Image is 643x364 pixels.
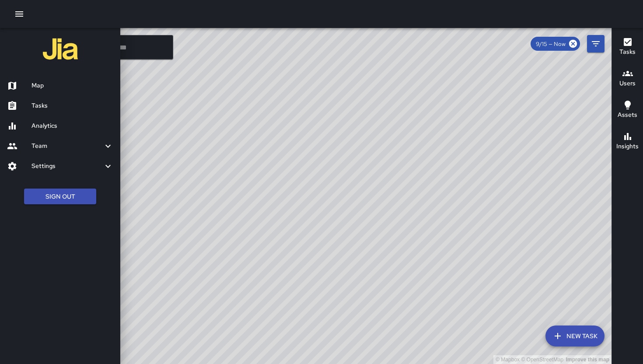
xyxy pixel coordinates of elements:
[24,189,96,205] button: Sign Out
[31,121,113,131] h6: Analytics
[43,31,78,66] img: jia-logo
[31,81,113,91] h6: Map
[618,110,637,120] h6: Assets
[619,47,636,57] h6: Tasks
[616,142,639,151] h6: Insights
[31,161,103,171] h6: Settings
[31,101,113,111] h6: Tasks
[31,141,103,151] h6: Team
[545,325,605,346] button: New Task
[619,79,636,88] h6: Users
